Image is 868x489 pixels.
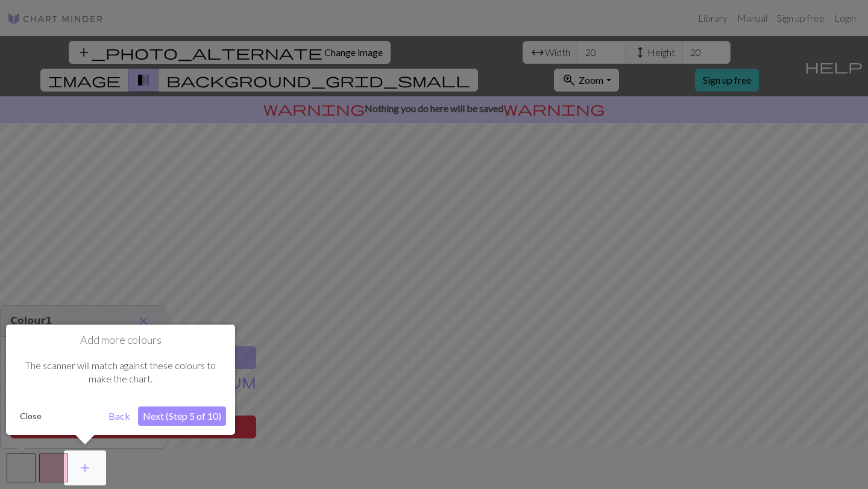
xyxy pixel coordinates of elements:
[15,407,46,425] button: Close
[15,347,226,398] div: The scanner will match against these colours to make the chart.
[6,325,235,435] div: Add more colours
[104,406,135,426] button: Back
[15,334,226,347] h1: Add more colours
[138,406,226,426] button: Next (Step 5 of 10)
